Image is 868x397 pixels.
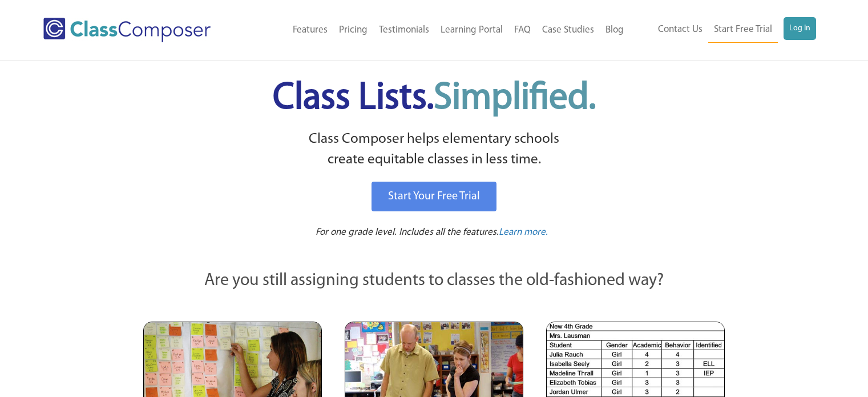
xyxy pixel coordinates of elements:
a: Start Free Trial [708,17,778,43]
a: Contact Us [652,17,708,42]
p: Class Composer helps elementary schools create equitable classes in less time. [142,129,727,171]
img: Class Composer [43,18,211,42]
a: FAQ [508,18,536,43]
a: Case Studies [536,18,600,43]
nav: Header Menu [247,18,629,43]
a: Pricing [333,18,373,43]
span: Start Your Free Trial [388,191,480,202]
nav: Header Menu [629,17,816,43]
a: Learning Portal [435,18,508,43]
a: Log In [784,17,816,40]
span: For one grade level. Includes all the features. [316,227,499,237]
span: Learn more. [499,227,548,237]
span: Simplified. [434,80,596,117]
a: Learn more. [499,226,548,240]
p: Are you still assigning students to classes the old-fashioned way? [143,268,725,294]
a: Start Your Free Trial [372,182,496,211]
a: Blog [600,18,629,43]
span: Class Lists. [273,80,596,117]
a: Features [287,18,333,43]
a: Testimonials [373,18,435,43]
